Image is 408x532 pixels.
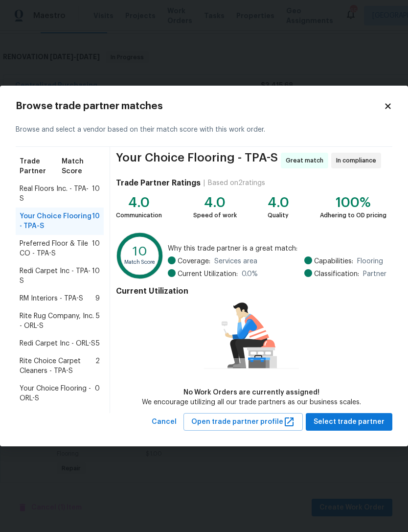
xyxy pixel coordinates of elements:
span: 0 [95,384,100,403]
div: Speed of work [193,210,237,220]
span: 5 [96,339,100,348]
span: Why this trade partner is a great match: [168,244,386,254]
span: 10 [92,266,100,286]
div: Quality [268,210,289,220]
span: Trade Partner [20,157,62,176]
span: Your Choice Flooring - ORL-S [20,384,95,403]
span: Your Choice Flooring - TPA-S [20,211,92,231]
span: Capabilities: [314,256,353,266]
span: 10 [92,184,100,204]
span: 5 [96,311,100,331]
span: Redi Carpet Inc - TPA-S [20,266,92,286]
span: In compliance [336,156,380,165]
span: 2 [95,356,100,376]
div: We encourage utilizing all our trade partners as our business scales. [142,397,361,407]
button: Open trade partner profile [183,413,303,431]
span: Coverage: [178,256,210,266]
span: Preferred Floor & Tile CO - TPA-S [20,239,92,258]
span: 10 [92,239,100,258]
span: Redi Carpet Inc - ORL-S [20,339,95,348]
span: Rite Rug Company, Inc. - ORL-S [20,311,96,331]
span: Classification: [314,269,359,279]
span: 10 [92,211,100,231]
div: Adhering to OD pricing [320,210,386,220]
div: Browse and select a vendor based on their match score with this work order. [16,113,392,147]
span: Rite Choice Carpet Cleaners - TPA-S [20,356,95,376]
div: Based on 2 ratings [208,178,265,188]
button: Select trade partner [306,413,392,431]
span: Your Choice Flooring - TPA-S [116,153,278,168]
text: Match Score [124,259,156,264]
div: 4.0 [193,198,237,208]
div: | [201,178,208,188]
h4: Trade Partner Ratings [116,178,201,188]
text: 10 [133,245,147,258]
span: Great match [286,156,327,165]
span: Services area [214,256,257,266]
span: 9 [95,294,100,303]
span: 0.0 % [242,269,258,279]
div: 4.0 [116,198,162,208]
span: Current Utilization: [178,269,238,279]
h4: Current Utilization [116,286,386,296]
div: 100% [320,198,386,208]
span: Partner [363,269,386,279]
h2: Browse trade partner matches [16,101,384,111]
span: Select trade partner [314,416,385,428]
button: Cancel [148,413,181,431]
span: Flooring [357,256,383,266]
span: Real Floors Inc. - TPA-S [20,184,92,204]
div: 4.0 [268,198,289,208]
span: Match Score [62,157,100,176]
span: Cancel [152,416,177,428]
span: RM Interiors - TPA-S [20,294,83,303]
div: Communication [116,210,162,220]
div: No Work Orders are currently assigned! [142,388,361,397]
span: Open trade partner profile [191,416,295,428]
